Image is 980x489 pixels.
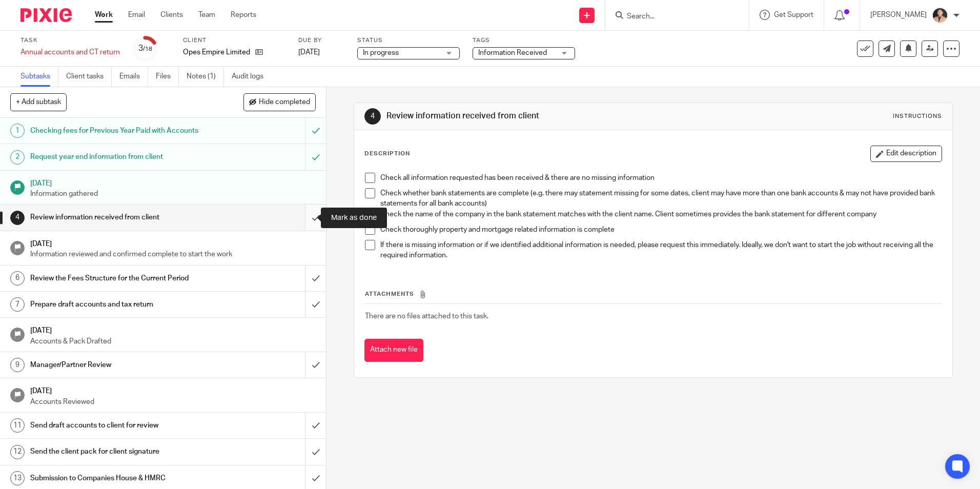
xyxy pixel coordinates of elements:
label: Due by [298,36,344,45]
label: Client [183,36,285,45]
h1: Review information received from client [30,210,207,225]
span: Get Support [774,11,813,18]
a: Emails [119,67,148,87]
p: Check thoroughly property and mortgage related information is complete [380,225,941,235]
span: Information Received [478,49,547,56]
span: Attachments [365,291,414,297]
div: Annual accounts and CT return [21,47,120,57]
button: Hide completed [243,93,316,111]
h1: Prepare draft accounts and tax return [30,297,207,312]
span: [DATE] [298,49,320,56]
span: There are no files attached to this task. [365,313,488,320]
div: 4 [364,108,381,125]
a: Clients [160,10,183,20]
label: Tags [473,36,575,45]
div: 4 [10,211,25,225]
div: Instructions [893,112,942,120]
h1: Submission to Companies House & HMRC [30,471,207,486]
p: If there is missing information or if we identified additional information is needed, please requ... [380,240,941,261]
p: Accounts & Pack Drafted [30,336,316,347]
p: Check whether bank statements are complete (e.g. there may statement missing for some dates, clie... [380,188,941,209]
h1: Review the Fees Structure for the Current Period [30,271,207,286]
div: 9 [10,358,25,372]
h1: Checking fees for Previous Year Paid with Accounts [30,123,207,138]
h1: [DATE] [30,176,316,189]
span: Hide completed [259,98,310,107]
h1: [DATE] [30,323,316,336]
a: Audit logs [232,67,271,87]
div: 3 [138,43,152,54]
img: Nikhil%20(2).jpg [932,7,948,24]
a: Client tasks [66,67,112,87]
button: Attach new file [364,339,423,362]
h1: Send draft accounts to client for review [30,418,207,433]
p: Information gathered [30,189,316,199]
div: 6 [10,271,25,286]
span: In progress [363,49,399,56]
a: Team [198,10,215,20]
a: Reports [231,10,256,20]
small: /18 [143,46,152,52]
a: Files [156,67,179,87]
button: + Add subtask [10,93,67,111]
h1: Send the client pack for client signature [30,444,207,459]
p: [PERSON_NAME] [870,10,927,20]
a: Work [95,10,113,20]
p: Opes Empire Limited [183,47,250,57]
p: Information reviewed and confirmed complete to start the work [30,249,316,259]
div: 7 [10,297,25,312]
h1: Manager/Partner Review [30,357,207,373]
label: Task [21,36,120,45]
button: Edit description [870,146,942,162]
div: 12 [10,445,25,459]
p: Check all information requested has been received & there are no missing information [380,173,941,183]
a: Subtasks [21,67,58,87]
p: Accounts Reviewed [30,397,316,407]
div: 13 [10,471,25,485]
div: 1 [10,124,25,138]
a: Notes (1) [187,67,224,87]
div: 11 [10,418,25,433]
h1: [DATE] [30,383,316,396]
a: Email [128,10,145,20]
p: Description [364,150,410,158]
div: 2 [10,150,25,165]
h1: Request year end information from client [30,149,207,165]
img: Pixie [21,8,72,22]
h1: Review information received from client [386,111,675,121]
h1: [DATE] [30,236,316,249]
label: Status [357,36,460,45]
input: Search [626,12,718,22]
p: Check the name of the company in the bank statement matches with the client name. Client sometime... [380,209,941,219]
